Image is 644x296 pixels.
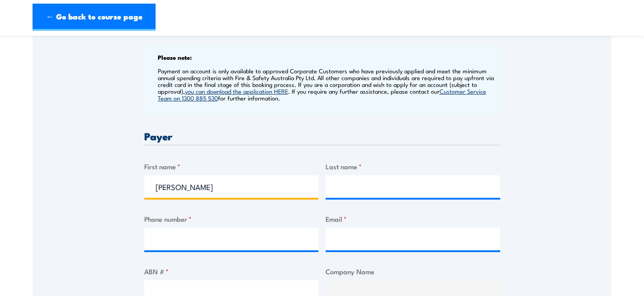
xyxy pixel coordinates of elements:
label: ABN # [144,266,319,277]
label: Company Name [326,266,500,277]
b: Please note: [158,53,192,62]
a: you can download the application HERE [185,87,288,95]
label: First name [144,161,319,172]
a: Customer Service Team on 1300 885 530 [158,87,486,102]
h3: Payer [144,131,500,141]
label: Email [326,214,500,224]
p: Payment on account is only available to approved Corporate Customers who have previously applied ... [158,67,498,101]
label: Phone number [144,214,319,224]
a: ← Go back to course page [33,4,156,31]
label: Last name [326,161,500,172]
